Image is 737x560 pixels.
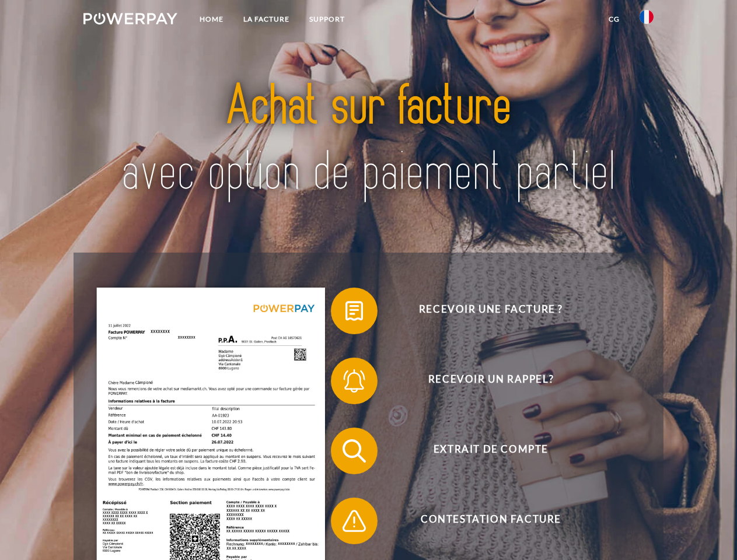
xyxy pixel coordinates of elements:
[340,436,369,466] img: qb_search.svg
[331,428,634,474] button: Extrait de compte
[299,9,355,30] a: Support
[111,56,626,223] img: title-powerpay_fr.svg
[233,9,299,30] a: LA FACTURE
[348,288,634,334] span: Recevoir une facture ?
[331,358,634,404] button: Recevoir un rappel?
[340,366,369,395] img: qb_bell.svg
[331,498,634,544] button: Contestation Facture
[190,9,233,30] a: Home
[340,296,369,325] img: qb_bill.svg
[640,10,654,24] img: fr
[599,9,630,30] a: CG
[331,288,634,334] button: Recevoir une facture ?
[83,13,177,24] img: logo-powerpay-white.svg
[348,358,634,404] span: Recevoir un rappel?
[340,506,369,535] img: qb_warning.svg
[348,428,634,474] span: Extrait de compte
[348,498,634,544] span: Contestation Facture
